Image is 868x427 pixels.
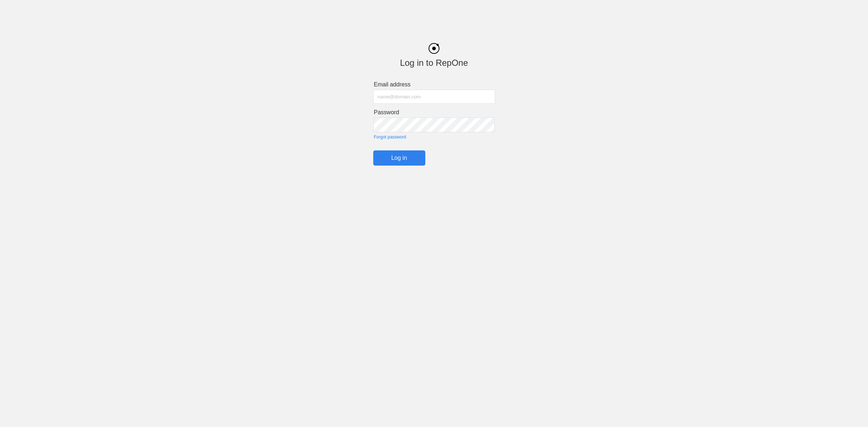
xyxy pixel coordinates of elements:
input: Log in [373,150,425,166]
iframe: Chat Widget [832,392,868,427]
img: black_logo.png [429,43,439,54]
div: Log in to RepOne [373,58,495,68]
input: name@domain.com [373,90,495,104]
label: Email address [374,81,495,88]
label: Password [374,109,495,116]
a: Forgot password [374,134,495,140]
